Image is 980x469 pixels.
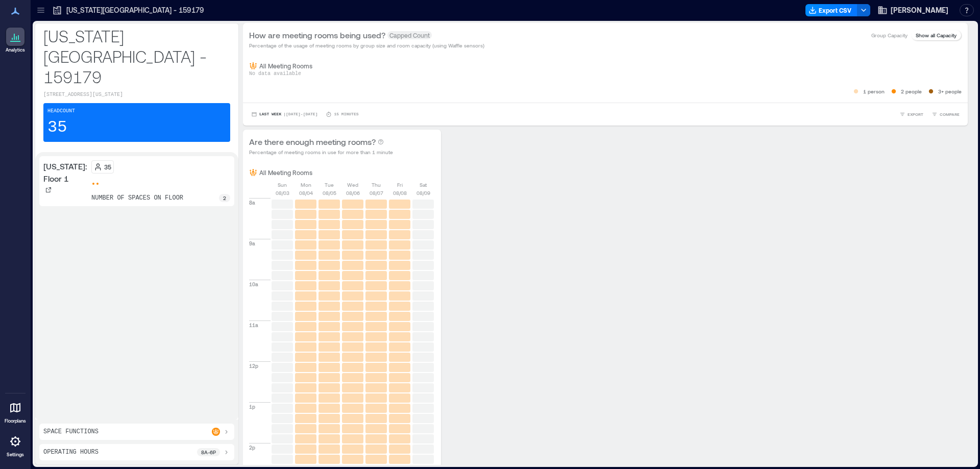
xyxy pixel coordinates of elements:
[3,24,28,56] a: Analytics
[43,26,230,87] p: [US_STATE][GEOGRAPHIC_DATA] - 159179
[249,321,258,329] p: 11a
[874,2,951,18] button: [PERSON_NAME]
[47,107,75,115] p: Headcount
[43,160,87,185] p: [US_STATE]: Floor 1
[91,194,183,202] p: number of spaces on floor
[6,47,25,53] p: Analytics
[940,111,960,117] span: COMPARE
[249,199,255,207] p: 8a
[863,87,885,95] p: 1 person
[393,189,407,197] p: 08/08
[249,109,320,119] button: Last Week |[DATE]-[DATE]
[249,280,258,288] p: 10a
[301,181,311,189] p: Mon
[249,148,393,156] p: Percentage of meeting rooms in use for more than 1 minute
[249,403,255,411] p: 1p
[299,189,313,197] p: 08/04
[259,168,312,177] p: All Meeting Rooms
[397,181,403,189] p: Fri
[276,189,289,197] p: 08/03
[901,87,922,95] p: 2 people
[370,189,383,197] p: 08/07
[908,111,923,117] span: EXPORT
[249,362,258,370] p: 12p
[249,41,484,50] p: Percentage of the usage of meeting rooms by group size and room capacity (using Waffle sensors)
[372,181,381,189] p: Thu
[249,239,255,248] p: 9a
[2,396,29,427] a: Floorplans
[871,31,908,39] p: Group Capacity
[334,111,358,117] p: 15 minutes
[259,62,312,70] p: All Meeting Rooms
[387,31,432,39] span: Capped Count
[347,181,358,189] p: Wed
[66,5,204,15] p: [US_STATE][GEOGRAPHIC_DATA] - 159179
[249,29,385,41] p: How are meeting rooms being used?
[420,181,427,189] p: Sat
[223,194,226,202] p: 2
[43,91,230,99] p: [STREET_ADDRESS][US_STATE]
[43,428,99,436] p: Space Functions
[325,181,334,189] p: Tue
[416,189,430,197] p: 08/09
[891,5,948,15] span: [PERSON_NAME]
[249,443,255,452] p: 2p
[3,429,28,461] a: Settings
[346,189,360,197] p: 08/06
[929,109,962,119] button: COMPARE
[897,109,925,119] button: EXPORT
[43,448,99,456] p: Operating Hours
[249,136,376,148] p: Are there enough meeting rooms?
[7,452,24,458] p: Settings
[249,70,962,78] p: No data available
[47,117,67,138] p: 35
[201,448,216,456] p: 8a - 6p
[805,4,857,16] button: Export CSV
[323,189,336,197] p: 08/05
[5,418,26,424] p: Floorplans
[916,31,957,39] p: Show all Capacity
[104,163,111,171] p: 35
[278,181,287,189] p: Sun
[938,87,962,95] p: 3+ people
